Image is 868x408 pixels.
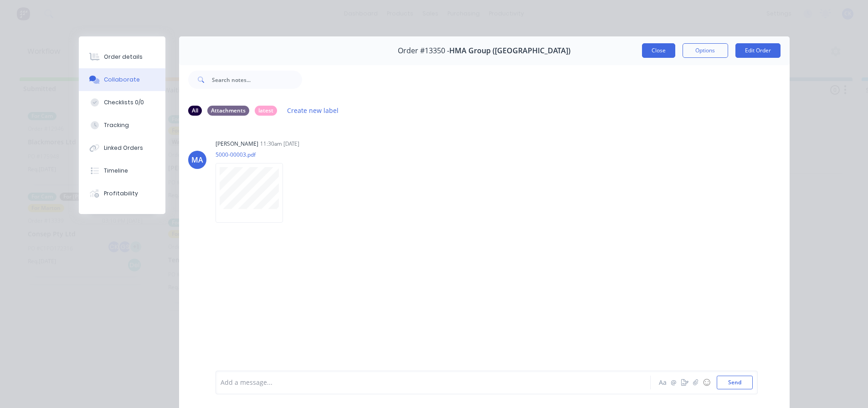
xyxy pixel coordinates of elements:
[642,43,675,58] button: Close
[104,121,129,129] div: Tracking
[104,167,128,175] div: Timeline
[79,182,165,205] button: Profitability
[212,71,302,89] input: Search notes...
[398,46,449,55] span: Order #13350 -
[79,46,165,68] button: Order details
[260,140,299,148] div: 11:30am [DATE]
[216,140,258,148] div: [PERSON_NAME]
[207,106,249,116] div: Attachments
[79,137,165,159] button: Linked Orders
[79,68,165,91] button: Collaborate
[104,53,143,61] div: Order details
[104,189,138,198] div: Profitability
[255,106,277,116] div: latest
[79,91,165,114] button: Checklists 0/0
[683,43,728,58] button: Options
[717,376,753,389] button: Send
[104,76,140,84] div: Collaborate
[104,144,143,152] div: Linked Orders
[668,377,679,388] button: @
[191,154,203,165] div: MA
[657,377,668,388] button: Aa
[449,46,570,55] span: HMA Group ([GEOGRAPHIC_DATA])
[104,98,144,107] div: Checklists 0/0
[188,106,202,116] div: All
[282,104,344,117] button: Create new label
[216,151,292,158] p: 5000-00003.pdf
[79,159,165,182] button: Timeline
[735,43,781,58] button: Edit Order
[701,377,712,388] button: ☺
[79,114,165,137] button: Tracking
